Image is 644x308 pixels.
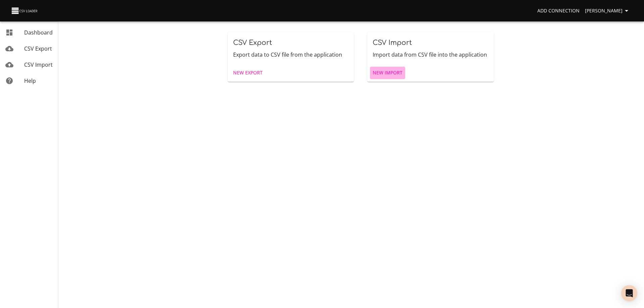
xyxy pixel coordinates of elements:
[24,45,52,52] span: CSV Export
[24,29,53,36] span: Dashboard
[621,285,637,301] div: Open Intercom Messenger
[582,5,633,17] button: [PERSON_NAME]
[535,5,582,17] a: Add Connection
[373,69,402,77] span: New Import
[373,51,488,59] p: Import data from CSV file into the application
[537,7,580,15] span: Add Connection
[233,69,263,77] span: New Export
[370,67,405,79] a: New Import
[585,7,631,15] span: [PERSON_NAME]
[373,39,412,47] span: CSV Import
[24,77,36,84] span: Help
[233,39,272,47] span: CSV Export
[11,6,39,15] img: CSV Loader
[233,51,349,59] p: Export data to CSV file from the application
[230,67,265,79] a: New Export
[24,61,53,68] span: CSV Import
